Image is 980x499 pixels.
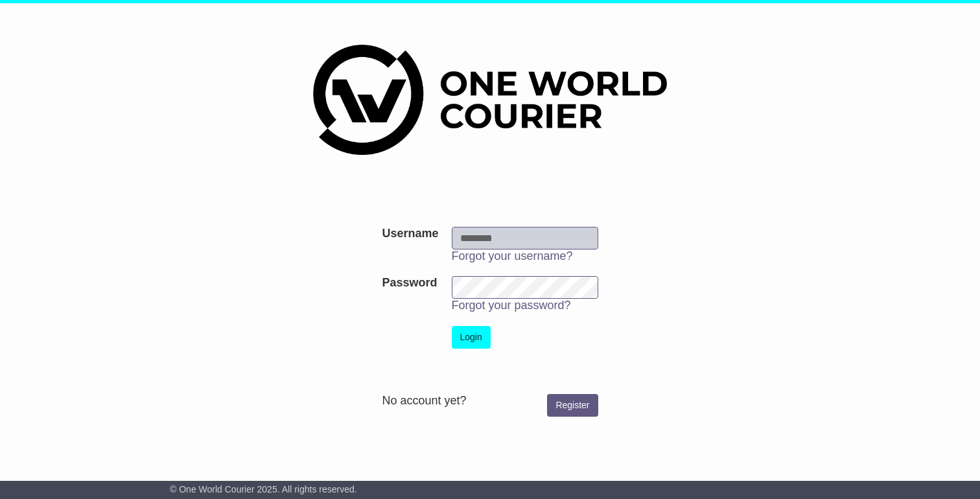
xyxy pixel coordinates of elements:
img: One World [313,45,667,155]
label: Password [382,276,437,290]
span: © One World Courier 2025. All rights reserved. [170,484,357,494]
a: Forgot your username? [452,250,573,262]
a: Register [547,394,598,417]
div: No account yet? [382,394,598,408]
button: Login [452,326,491,349]
a: Forgot your password? [452,299,571,312]
label: Username [382,227,438,241]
